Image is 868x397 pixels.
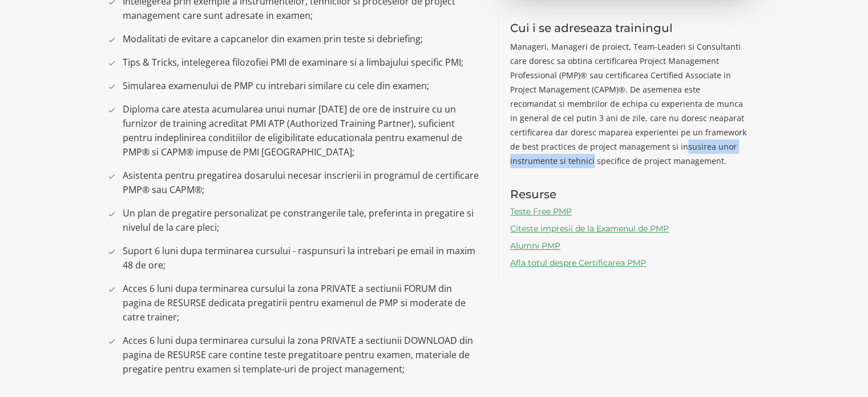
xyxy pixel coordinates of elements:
h3: Cui i se adreseaza trainingul [510,22,748,34]
span: Tips & Tricks, intelegerea filozofiei PMI de examinare si a limbajului specific PMI; [123,55,482,70]
span: Asistenta pentru pregatirea dosarului necesar inscrierii in programul de certificare PMP® sau CAPM®; [123,169,482,197]
span: Acces 6 luni dupa terminarea cursului la zona PRIVATE a sectiunii DOWNLOAD din pagina de RESURSE ... [123,334,482,376]
a: Teste Free PMP [510,206,572,216]
span: Acces 6 luni dupa terminarea cursului la zona PRIVATE a sectiunii FORUM din pagina de RESURSE ded... [123,282,482,324]
a: Alumni PMP [510,240,560,251]
span: Simularea examenului de PMP cu intrebari similare cu cele din examen; [123,79,482,93]
a: Afla totul despre Certificarea PMP [510,258,646,268]
h3: Resurse [510,188,748,200]
a: Citeste impresii de la Examenul de PMP [510,223,669,234]
span: Un plan de pregatire personalizat pe constrangerile tale, preferinta in pregatire si nivelul de l... [123,206,482,235]
span: Modalitati de evitare a capcanelor din examen prin teste si debriefing; [123,32,482,46]
span: Diploma care atesta acumularea unui numar [DATE] de ore de instruire cu un furnizor de training a... [123,102,482,159]
p: Manageri, Manageri de proiect, Team-Leaderi si Consultanti care doresc sa obtina certificarea Pro... [510,39,748,168]
span: Suport 6 luni dupa terminarea cursului - raspunsuri la intrebari pe email in maxim 48 de ore; [123,244,482,272]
